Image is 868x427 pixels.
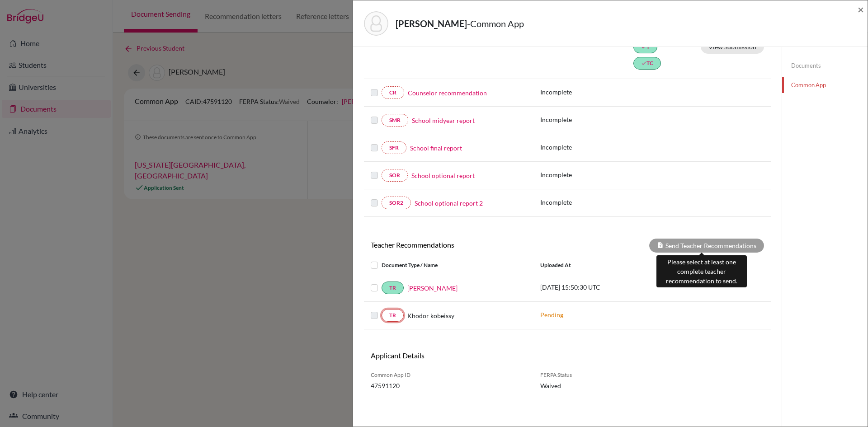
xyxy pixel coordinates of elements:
a: TR [382,282,404,294]
i: done [641,61,646,66]
p: Incomplete [540,197,633,207]
div: Uploaded at [533,260,669,271]
a: TR [382,309,404,322]
a: School final report [410,143,462,153]
a: CR [382,86,404,99]
a: SOR2 [382,197,411,209]
a: Documents [782,58,868,74]
span: Khodor kobeissy [407,311,454,320]
a: doneT [633,41,657,53]
a: [PERSON_NAME] [407,283,458,293]
span: - Common App [467,18,524,29]
p: Incomplete [540,87,633,97]
a: SMR [382,114,408,127]
a: Common App [782,77,868,93]
span: Waived [540,381,628,390]
p: Pending [540,310,662,319]
p: [DATE] 15:50:30 UTC [540,282,662,292]
a: SOR [382,169,408,182]
a: doneTC [633,57,661,70]
p: Incomplete [540,115,633,124]
p: Incomplete [540,142,633,152]
a: SFR [382,141,406,154]
h6: Teacher Recommendations [364,240,567,249]
div: Please select at least one complete teacher recommendation to send. [656,255,747,287]
button: View Submission [701,40,764,54]
a: School midyear report [412,116,475,125]
a: School optional report 2 [415,198,483,208]
button: Close [858,4,864,15]
h6: Applicant Details [371,351,561,360]
div: Send Teacher Recommendations [649,239,764,253]
i: done [641,44,646,50]
a: School optional report [411,171,475,180]
a: Counselor recommendation [408,88,487,98]
span: × [858,3,864,16]
div: Document Type / Name [364,260,533,271]
span: Common App ID [371,371,527,379]
p: Incomplete [540,170,633,179]
span: 47591120 [371,381,527,390]
span: FERPA Status [540,371,628,379]
strong: [PERSON_NAME] [396,18,467,29]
